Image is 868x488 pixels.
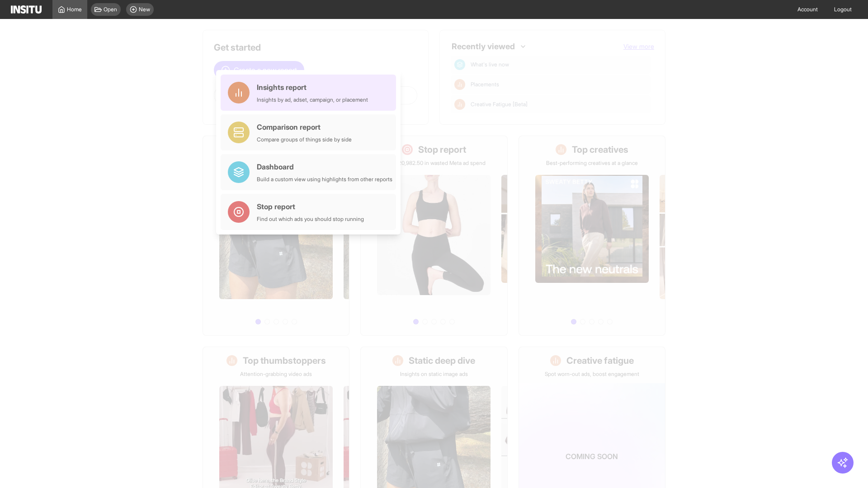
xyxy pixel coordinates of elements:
span: Home [67,6,82,13]
div: Dashboard [257,161,392,172]
div: Build a custom view using highlights from other reports [257,176,392,183]
span: New [139,6,150,13]
div: Insights report [257,82,368,93]
span: Open [104,6,117,13]
div: Compare groups of things side by side [257,136,352,143]
div: Find out which ads you should stop running [257,216,364,223]
div: Comparison report [257,122,352,132]
img: Logo [11,5,42,14]
div: Stop report [257,201,364,212]
div: Insights by ad, adset, campaign, or placement [257,96,368,103]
